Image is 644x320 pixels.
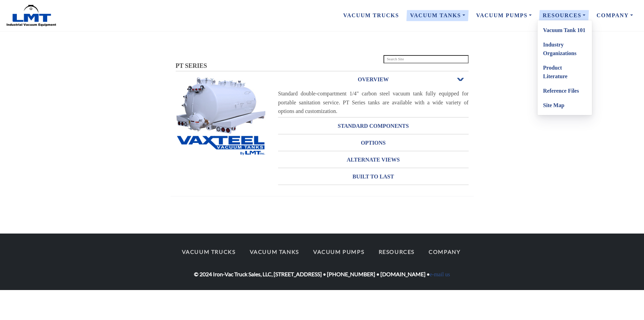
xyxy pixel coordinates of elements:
[176,134,267,156] img: Stacks Image 111563
[422,245,467,259] a: Company
[244,245,305,259] a: Vacuum Tanks
[537,8,591,23] a: Resources
[278,121,469,132] h3: STANDARD COMPONENTS
[430,271,450,277] a: e-mail us
[538,84,592,98] a: Reference Files
[338,8,405,23] a: Vacuum Trucks
[372,245,421,259] a: Resources
[278,152,469,168] a: ALTERNATE VIEWS
[176,62,207,69] span: PT SERIES
[176,76,267,134] img: Stacks Image 10360
[456,77,465,82] span: Open or Close
[307,245,370,259] a: Vacuum Pumps
[384,55,469,63] input: Search Site
[278,171,469,182] h3: BUILT TO LAST
[538,23,592,38] a: Vacuum Tank 101
[278,154,469,165] h3: ALTERNATE VIEWS
[278,135,469,151] a: OPTIONS
[471,8,537,23] a: Vacuum Pumps
[278,71,469,87] a: OVERVIEWOpen or Close
[405,8,471,23] a: Vacuum Tanks
[278,168,469,185] a: BUILT TO LAST
[278,89,469,116] div: Standard double-compartment 1/4" carbon steel vacuum tank fully equipped for portable sanitation ...
[278,137,469,148] h3: OPTIONS
[176,245,242,259] a: Vacuum Trucks
[591,8,638,23] a: Company
[6,4,57,27] img: LMT
[171,245,474,279] div: © 2024 Iron-Vac Truck Sales, LLC, [STREET_ADDRESS] • [PHONE_NUMBER] • [DOMAIN_NAME] •
[538,61,592,84] a: Product Literature
[538,98,592,113] a: Site Map
[538,38,592,61] a: Industry Organizations
[278,74,469,85] h3: OVERVIEW
[278,118,469,134] a: STANDARD COMPONENTS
